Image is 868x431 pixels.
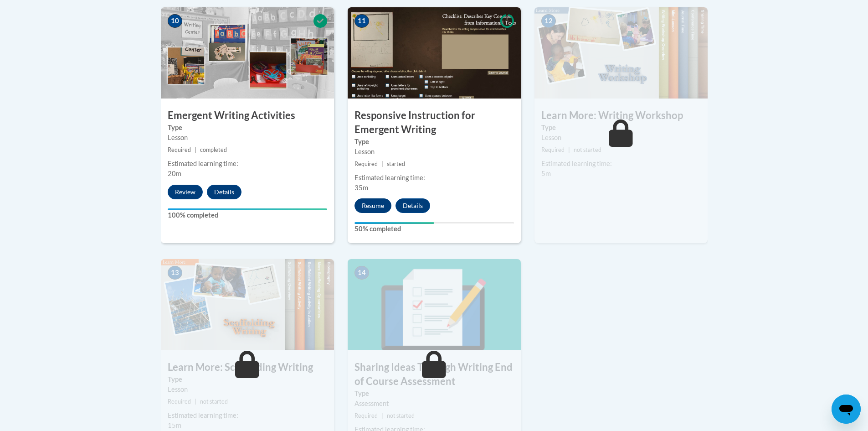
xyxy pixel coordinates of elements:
img: Course Image [161,259,334,350]
div: Lesson [168,133,327,143]
div: Your progress [168,208,327,210]
div: Estimated learning time: [168,159,327,169]
span: 5m [541,170,551,177]
div: Your progress [354,222,434,224]
span: Required [168,398,191,405]
div: Lesson [541,133,701,143]
span: 20m [168,170,181,177]
label: Type [168,374,327,384]
button: Review [168,185,203,199]
span: Required [168,146,191,153]
span: | [381,161,383,167]
h3: Learn More: Writing Workshop [534,109,708,123]
label: Type [354,389,514,399]
div: Estimated learning time: [541,159,701,169]
h3: Learn More: Scaffolding Writing [161,360,334,374]
span: 14 [354,266,369,280]
div: Estimated learning time: [168,410,327,421]
span: not started [387,412,415,419]
span: 11 [354,14,369,28]
span: | [195,398,196,405]
div: Lesson [354,147,514,157]
img: Course Image [534,7,708,99]
span: 13 [168,266,182,280]
img: Course Image [161,7,334,99]
span: | [568,146,570,153]
span: | [381,412,383,419]
h3: Emergent Writing Activities [161,109,334,123]
button: Details [207,185,241,199]
img: Course Image [348,7,521,99]
label: Type [168,123,327,133]
label: 50% completed [354,224,514,234]
label: 100% completed [168,210,327,220]
span: not started [200,398,228,405]
span: Required [541,146,565,153]
div: Estimated learning time: [354,173,514,183]
span: started [387,161,405,167]
span: | [195,146,196,153]
span: 12 [541,14,556,28]
button: Resume [354,198,391,213]
div: Assessment [354,399,514,409]
span: not started [574,146,601,153]
h3: Responsive Instruction for Emergent Writing [348,109,521,137]
div: Lesson [168,384,327,395]
img: Course Image [348,259,521,350]
h3: Sharing Ideas Through Writing End of Course Assessment [348,360,521,389]
span: 10 [168,14,182,28]
button: Details [395,198,430,213]
span: Required [354,161,378,167]
iframe: Button to launch messaging window [832,395,861,424]
span: 15m [168,421,181,429]
span: Required [354,412,378,419]
span: 35m [354,184,368,192]
label: Type [541,123,701,133]
span: completed [200,146,227,153]
label: Type [354,137,514,147]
